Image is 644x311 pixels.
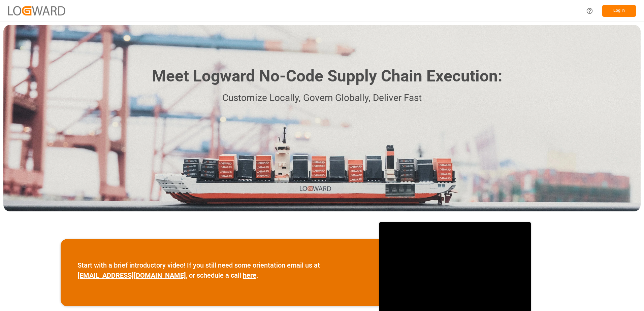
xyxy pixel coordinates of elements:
img: Logward_new_orange.png [8,6,65,15]
h1: Meet Logward No-Code Supply Chain Execution: [152,64,502,88]
button: Help Center [582,3,597,19]
p: Customize Locally, Govern Globally, Deliver Fast [142,91,502,106]
a: [EMAIL_ADDRESS][DOMAIN_NAME] [77,271,186,279]
button: Log In [602,5,636,17]
a: here [243,271,256,279]
p: Start with a brief introductory video! If you still need some orientation email us at , or schedu... [77,260,362,280]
